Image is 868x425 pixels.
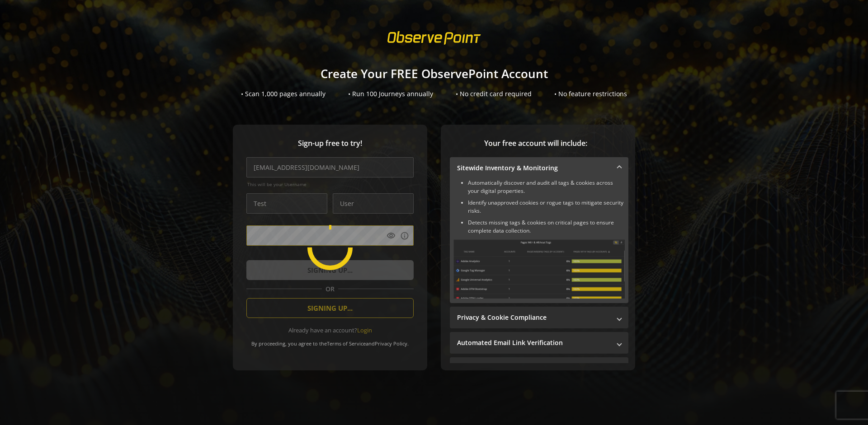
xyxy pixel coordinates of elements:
mat-panel-title: Privacy & Cookie Compliance [457,313,610,322]
div: • No credit card required [456,89,532,98]
span: Your free account will include: [450,138,622,149]
span: Sign-up free to try! [246,138,414,149]
li: Automatically discover and audit all tags & cookies across your digital properties. [468,179,625,195]
a: Privacy Policy [375,340,407,347]
mat-expansion-panel-header: Automated Email Link Verification [450,332,628,354]
mat-panel-title: Sitewide Inventory & Monitoring [457,163,610,173]
li: Identify unapproved cookies or rogue tags to mitigate security risks. [468,199,625,215]
div: Sitewide Inventory & Monitoring [450,179,628,303]
mat-expansion-panel-header: Sitewide Inventory & Monitoring [450,157,628,179]
a: Terms of Service [327,340,366,347]
div: • Scan 1,000 pages annually [241,89,325,98]
div: • Run 100 Journeys annually [348,89,433,98]
mat-expansion-panel-header: Privacy & Cookie Compliance [450,307,628,328]
mat-expansion-panel-header: Performance Monitoring with Web Vitals [450,357,628,379]
div: By proceeding, you agree to the and . [246,334,414,347]
div: • No feature restrictions [554,89,627,98]
li: Detects missing tags & cookies on critical pages to ensure complete data collection. [468,219,625,235]
mat-panel-title: Automated Email Link Verification [457,338,610,347]
img: Sitewide Inventory & Monitoring [453,239,625,299]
